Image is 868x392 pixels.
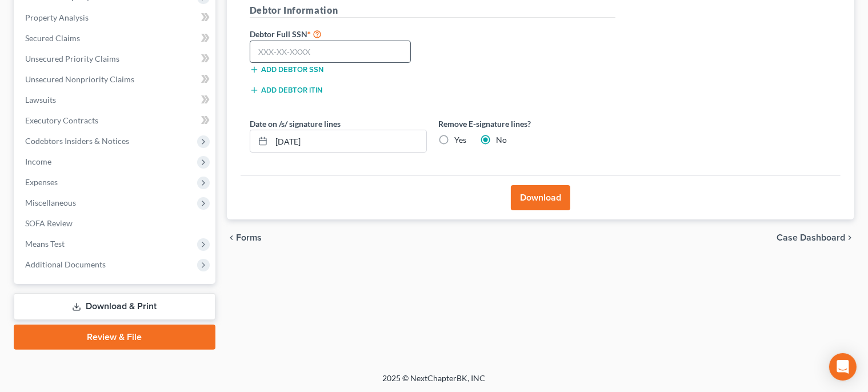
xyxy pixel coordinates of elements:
[25,74,134,84] span: Unsecured Nonpriority Claims
[25,218,73,228] span: SOFA Review
[25,54,119,63] span: Unsecured Priority Claims
[16,213,215,234] a: SOFA Review
[25,95,56,105] span: Lawsuits
[16,90,215,110] a: Lawsuits
[25,177,58,187] span: Expenses
[250,86,322,95] button: Add debtor ITIN
[250,41,411,63] input: XXX-XX-XXXX
[496,134,507,146] label: No
[16,28,215,49] a: Secured Claims
[244,27,433,41] label: Debtor Full SSN
[250,118,341,130] label: Date on /s/ signature lines
[25,198,76,207] span: Miscellaneous
[271,130,426,152] input: MM/DD/YYYY
[16,69,215,90] a: Unsecured Nonpriority Claims
[25,239,65,249] span: Means Test
[25,13,89,22] span: Property Analysis
[777,233,845,242] span: Case Dashboard
[25,136,129,146] span: Codebtors Insiders & Notices
[250,65,323,74] button: Add debtor SSN
[14,325,215,350] a: Review & File
[16,49,215,69] a: Unsecured Priority Claims
[236,233,262,242] span: Forms
[777,233,854,242] a: Case Dashboard chevron_right
[250,3,615,18] h5: Debtor Information
[829,353,857,381] div: Open Intercom Messenger
[25,33,80,43] span: Secured Claims
[227,233,236,242] i: chevron_left
[25,157,51,166] span: Income
[14,293,215,320] a: Download & Print
[511,185,570,210] button: Download
[845,233,854,242] i: chevron_right
[438,118,615,130] label: Remove E-signature lines?
[16,7,215,28] a: Property Analysis
[25,259,106,269] span: Additional Documents
[25,115,98,125] span: Executory Contracts
[454,134,466,146] label: Yes
[16,110,215,131] a: Executory Contracts
[227,233,277,242] button: chevron_left Forms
